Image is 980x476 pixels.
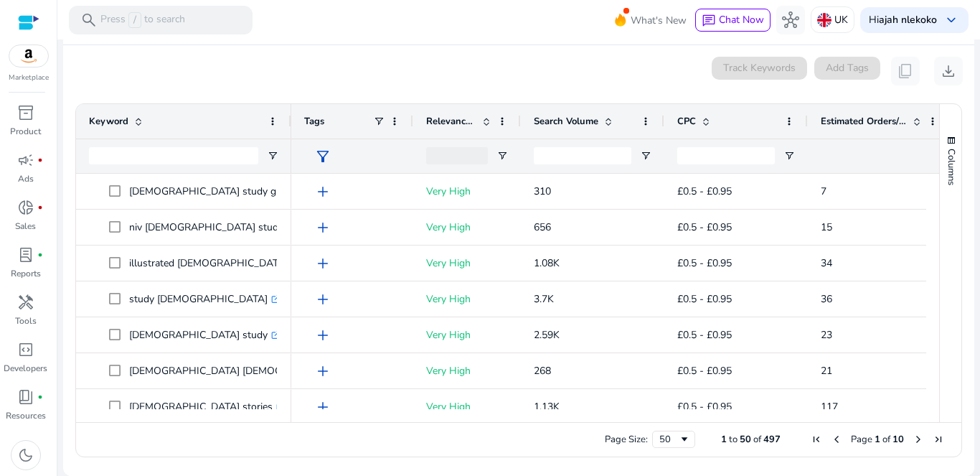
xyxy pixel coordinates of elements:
[17,341,34,358] span: code_blocks
[9,73,49,83] p: Marketplace
[821,220,832,234] span: 15
[892,433,904,446] span: 10
[426,115,476,128] span: Relevance Score
[314,363,331,380] span: add
[695,9,771,32] button: chatChat Now
[17,388,34,406] span: book_4
[314,219,331,236] span: add
[426,177,508,206] p: Very High
[821,256,832,270] span: 34
[943,11,960,29] span: keyboard_arrow_down
[314,183,331,200] span: add
[753,433,761,446] span: of
[811,434,822,445] div: First Page
[426,356,508,386] p: Very High
[18,172,34,185] p: Ads
[534,220,551,234] span: 656
[879,13,937,27] b: ajah nlekoko
[129,177,308,206] p: [DEMOGRAPHIC_DATA] study guide
[631,8,687,33] span: What's New
[740,433,751,446] span: 50
[652,431,695,448] div: Page Size
[534,328,560,342] span: 2.59K
[314,291,331,308] span: add
[677,328,732,342] span: £0.5 - £0.95
[314,327,331,344] span: add
[37,205,43,210] span: fiber_manual_record
[129,392,286,421] p: [DEMOGRAPHIC_DATA] stories
[314,398,331,416] span: add
[817,13,831,27] img: uk.svg
[314,255,331,272] span: add
[17,151,34,169] span: campaign
[17,246,34,263] span: lab_profile
[821,185,826,198] span: 7
[314,148,331,165] span: filter_alt
[129,356,366,386] p: [DEMOGRAPHIC_DATA] [DEMOGRAPHIC_DATA]
[821,115,907,128] span: Estimated Orders/Month
[934,57,963,85] button: download
[677,185,732,198] span: £0.5 - £0.95
[6,409,46,422] p: Resources
[875,433,880,446] span: 1
[304,115,324,128] span: Tags
[89,115,128,128] span: Keyword
[267,150,278,162] button: Open Filter Menu
[851,433,872,446] span: Page
[534,400,560,414] span: 1.13K
[677,147,775,164] input: CPC Filter Input
[129,213,410,242] p: niv [DEMOGRAPHIC_DATA] study [DEMOGRAPHIC_DATA]
[15,314,37,327] p: Tools
[677,115,696,128] span: CPC
[882,433,890,446] span: of
[534,256,560,270] span: 1.08K
[37,252,43,258] span: fiber_manual_record
[11,267,41,280] p: Reports
[821,364,832,378] span: 21
[17,447,34,464] span: dark_mode
[659,433,679,446] div: 50
[426,284,508,314] p: Very High
[129,248,301,278] p: illustrated [DEMOGRAPHIC_DATA]
[945,149,958,185] span: Columns
[128,12,141,28] span: /
[17,199,34,216] span: donut_small
[831,434,842,445] div: Previous Page
[426,320,508,350] p: Very High
[783,150,795,162] button: Open Filter Menu
[534,115,598,128] span: Search Volume
[80,11,98,29] span: search
[869,15,937,25] p: Hi
[17,294,34,311] span: handyman
[776,6,805,34] button: hub
[17,104,34,121] span: inventory_2
[677,256,732,270] span: £0.5 - £0.95
[719,13,764,27] span: Chat Now
[605,433,648,446] div: Page Size:
[426,213,508,242] p: Very High
[129,284,281,314] p: study [DEMOGRAPHIC_DATA]
[763,433,781,446] span: 497
[89,147,258,164] input: Keyword Filter Input
[677,364,732,378] span: £0.5 - £0.95
[10,125,41,138] p: Product
[702,14,716,28] span: chat
[15,220,36,233] p: Sales
[534,185,551,198] span: 310
[534,292,554,306] span: 3.7K
[821,400,838,414] span: 117
[37,157,43,163] span: fiber_manual_record
[677,400,732,414] span: £0.5 - £0.95
[4,362,47,375] p: Developers
[426,248,508,278] p: Very High
[640,150,651,162] button: Open Filter Menu
[821,292,832,306] span: 36
[677,292,732,306] span: £0.5 - £0.95
[496,150,508,162] button: Open Filter Menu
[9,45,48,67] img: amazon.svg
[782,11,799,29] span: hub
[100,12,185,28] p: Press to search
[677,220,732,234] span: £0.5 - £0.95
[426,392,508,421] p: Very High
[834,7,848,32] p: UK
